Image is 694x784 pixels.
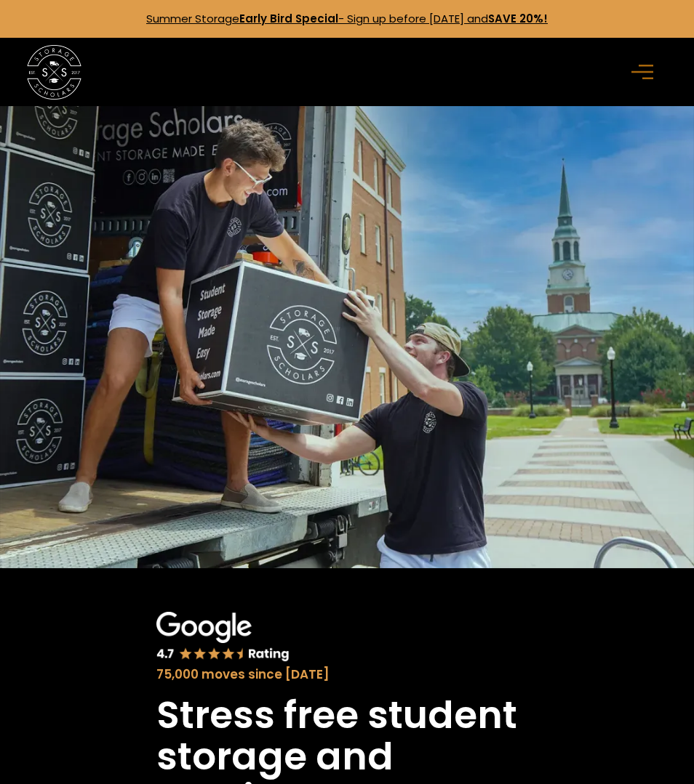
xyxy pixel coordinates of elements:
strong: Early Bird Special [239,11,338,26]
div: 75,000 moves since [DATE] [156,666,538,684]
img: Storage Scholars main logo [27,45,81,100]
img: Google 4.7 star rating [156,612,290,663]
strong: SAVE 20%! [488,11,548,26]
div: menu [623,50,667,94]
a: Summer StorageEarly Bird Special- Sign up before [DATE] andSAVE 20%! [146,11,548,26]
